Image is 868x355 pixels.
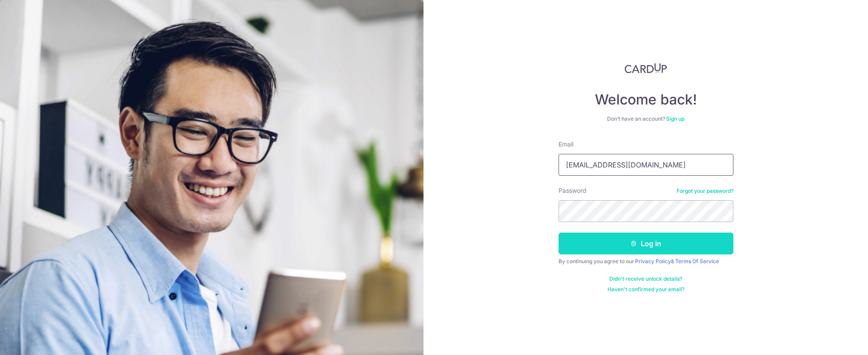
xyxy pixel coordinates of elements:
input: Enter your Email [559,154,733,176]
a: Sign up [666,115,684,122]
a: Privacy Policy [635,258,671,265]
div: By continuing you agree to our & [559,258,733,265]
label: Email [559,140,573,149]
label: Password [559,186,587,195]
a: Terms Of Service [675,258,719,265]
a: Haven't confirmed your email? [608,286,684,293]
a: Forgot your password? [677,188,733,195]
img: CardUp Logo [625,63,667,73]
button: Log in [559,233,733,254]
div: Don’t have an account? [559,115,733,122]
h4: Welcome back! [559,91,733,108]
a: Didn't receive unlock details? [609,275,682,282]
